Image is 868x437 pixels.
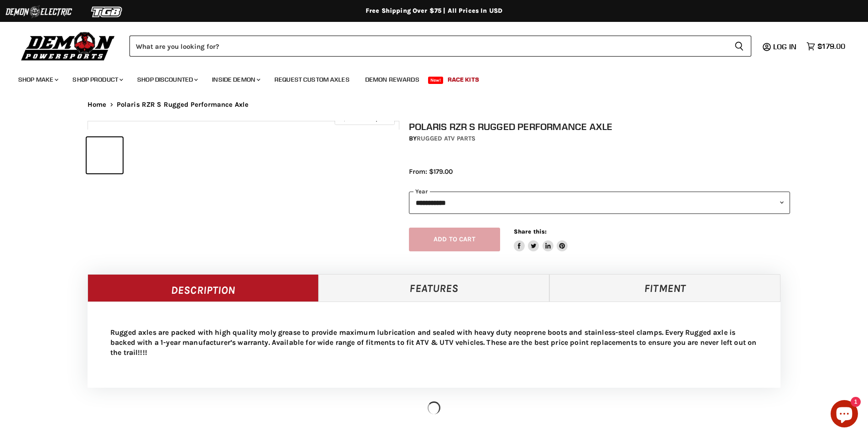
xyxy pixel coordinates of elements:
a: Demon Rewards [358,70,426,89]
a: Fitment [549,274,780,302]
a: Rugged ATV Parts [417,135,475,142]
span: Share this: [514,228,547,235]
aside: Share this: [514,228,568,252]
a: Description [88,274,319,302]
a: Home [88,101,107,109]
div: Free Shipping Over $75 | All Prices In USD [69,7,799,15]
a: Features [319,274,550,302]
nav: Breadcrumbs [69,101,799,109]
select: year [409,192,790,214]
a: Inside Demon [205,70,266,89]
form: Product [129,36,751,57]
img: TGB Logo 2 [73,3,141,21]
span: $179.00 [817,42,845,51]
img: Demon Powersports [18,30,118,62]
a: $179.00 [802,40,850,53]
a: Race Kits [441,70,486,89]
span: New! [428,77,444,84]
inbox-online-store-chat: Shopify online store chat [828,400,861,430]
a: Request Custom Axles [268,70,356,89]
span: From: $179.00 [409,167,453,176]
a: Shop Make [11,70,64,89]
p: Rugged axles are packed with high quality moly grease to provide maximum lubrication and sealed w... [110,328,758,358]
a: Log in [769,42,802,51]
a: Shop Discounted [130,70,203,89]
span: Click to expand [339,115,390,122]
input: Search [129,36,727,57]
h1: Polaris RZR S Rugged Performance Axle [409,121,790,132]
div: by [409,134,790,144]
span: Polaris RZR S Rugged Performance Axle [117,101,249,109]
img: Demon Electric Logo 2 [5,3,73,21]
ul: Main menu [11,67,843,89]
button: Search [727,36,751,57]
a: Shop Product [66,70,129,89]
span: Log in [773,42,796,51]
button: IMAGE thumbnail [87,137,123,173]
